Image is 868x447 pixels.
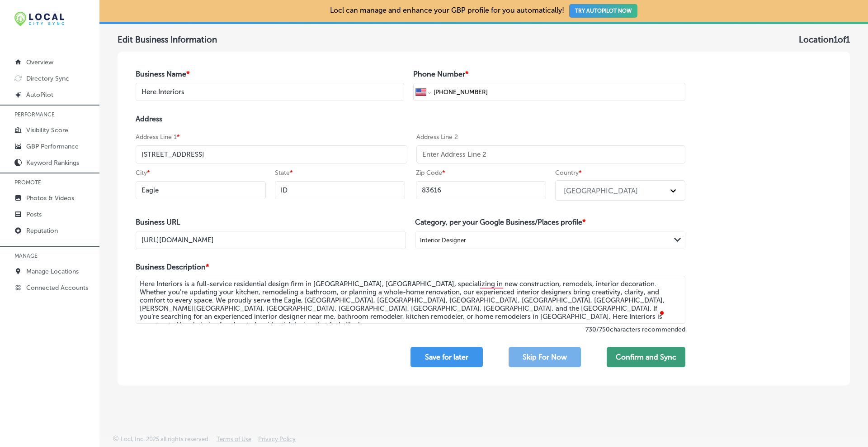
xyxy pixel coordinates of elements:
[416,145,685,163] input: Enter Address Line 2
[415,218,685,226] h4: Category, per your Google Business/Places profile
[275,169,293,177] label: State
[136,218,406,226] h4: Business URL
[26,227,58,235] p: Reputation
[799,34,850,45] h3: Location 1 of 1
[509,347,581,367] button: Skip For Now
[26,58,53,66] p: Overview
[564,186,638,195] div: [GEOGRAPHIC_DATA]
[555,169,582,177] label: Country
[258,436,296,447] a: Privacy Policy
[26,159,79,167] p: Keyword Rankings
[136,276,685,324] textarea: To enrich screen reader interactions, please activate Accessibility in Grammarly extension settings
[275,181,405,199] input: NY
[136,70,404,78] h4: Business Name
[26,75,69,82] p: Directory Sync
[136,115,685,123] h4: Address
[413,70,685,78] h4: Phone Number
[136,263,685,271] h4: Business Description
[14,12,64,26] img: 12321ecb-abad-46dd-be7f-2600e8d3409flocal-city-sync-logo-rectangle.png
[26,91,53,99] p: AutoPilot
[26,126,68,134] p: Visibility Score
[26,194,74,202] p: Photos & Videos
[26,211,42,218] p: Posts
[136,133,180,141] label: Address Line 1
[136,169,150,177] label: City
[136,145,407,163] input: Enter Address Line 1
[136,181,266,199] input: Enter City
[416,133,458,141] label: Address Line 2
[416,169,445,177] label: Zip Code
[410,347,483,367] button: Save for later
[136,83,404,101] input: Enter Location Name
[26,268,79,275] p: Manage Locations
[607,347,685,367] button: Confirm and Sync
[433,83,683,101] input: Phone number
[569,4,637,18] button: TRY AUTOPILOT NOW
[136,326,685,333] label: 730 / 750 characters recommended
[420,237,466,244] div: Interior Designer
[217,436,251,447] a: Terms of Use
[26,143,79,150] p: GBP Performance
[416,181,546,199] input: Enter Zip Code
[26,284,88,292] p: Connected Accounts
[136,231,406,249] input: Enter Business URL
[118,34,217,45] h3: Edit Business Information
[121,436,210,442] p: Locl, Inc. 2025 all rights reserved.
